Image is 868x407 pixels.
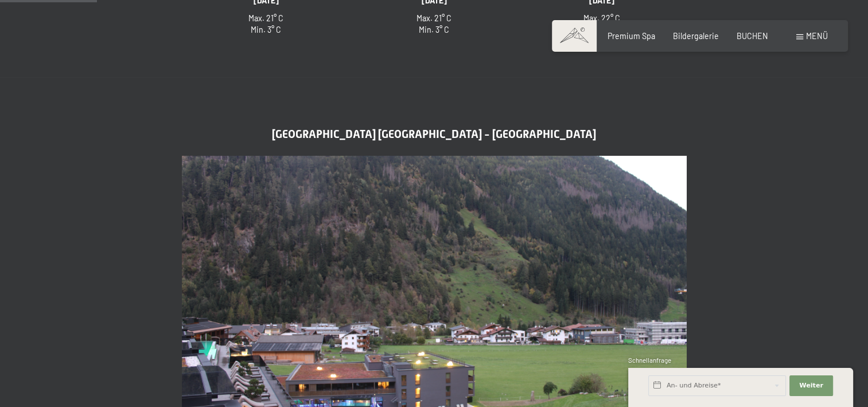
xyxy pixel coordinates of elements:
a: Bildergalerie [673,31,719,41]
span: Max. 22° C [583,13,620,23]
span: Max. 21° C [248,13,283,23]
span: Max. 21° C [417,13,451,23]
span: Weiter [799,381,823,390]
a: Premium Spa [608,31,655,41]
span: Min. 3° C [419,25,449,34]
a: BUCHEN [737,31,768,41]
button: Weiter [789,375,833,396]
span: Min. 3° C [251,25,281,34]
span: Menü [806,31,828,41]
span: Schnellanfrage [628,356,671,364]
span: [GEOGRAPHIC_DATA] [GEOGRAPHIC_DATA] - [GEOGRAPHIC_DATA] [272,128,596,141]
